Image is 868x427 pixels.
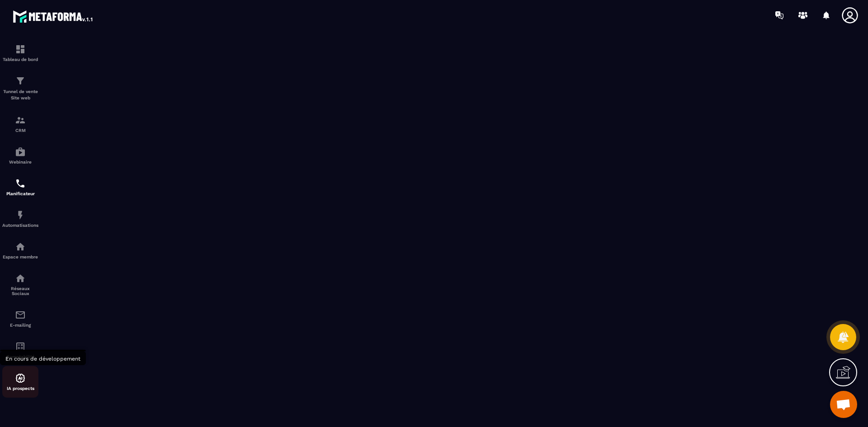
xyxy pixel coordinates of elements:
[2,323,38,328] p: E-mailing
[15,44,26,55] img: formation
[2,108,38,140] a: formationformationCRM
[2,266,38,303] a: social-networksocial-networkRéseaux Sociaux
[2,235,38,266] a: automationsautomationsEspace membre
[2,37,38,69] a: formationformationTableau de bord
[2,140,38,171] a: automationsautomationsWebinaire
[2,160,38,164] p: Webinaire
[15,373,26,384] img: automations
[2,286,38,296] p: Réseaux Sociaux
[15,241,26,252] img: automations
[2,69,38,108] a: formationformationTunnel de vente Site web
[830,391,857,418] div: Ouvrir le chat
[15,146,26,157] img: automations
[13,8,94,24] img: logo
[15,115,26,126] img: formation
[2,203,38,235] a: automationsautomationsAutomatisations
[15,210,26,221] img: automations
[15,75,26,86] img: formation
[2,254,38,259] p: Espace membre
[15,178,26,189] img: scheduler
[2,89,38,101] p: Tunnel de vente Site web
[2,191,38,196] p: Planificateur
[2,57,38,62] p: Tableau de bord
[2,223,38,228] p: Automatisations
[15,273,26,284] img: social-network
[2,171,38,203] a: schedulerschedulerPlanificateur
[15,341,26,352] img: accountant
[5,356,80,362] span: En cours de développement
[2,334,38,366] a: accountantaccountantComptabilité
[2,128,38,133] p: CRM
[2,386,38,391] p: IA prospects
[2,303,38,334] a: emailemailE-mailing
[15,310,26,320] img: email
